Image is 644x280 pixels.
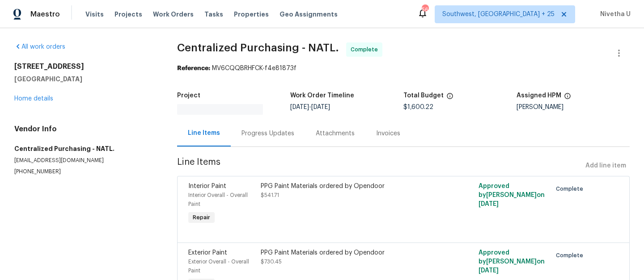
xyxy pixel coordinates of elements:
[517,92,561,99] h5: Assigned HPM
[14,75,156,84] h5: [GEOGRAPHIC_DATA]
[14,144,156,153] h5: Centralized Purchasing - NATL.
[446,92,453,104] span: The total cost of line items that have been proposed by Opendoor. This sum includes line items th...
[290,92,354,99] h5: Work Order Timeline
[556,251,587,260] span: Complete
[597,10,631,19] span: Nivetha U
[14,96,53,102] a: Home details
[479,183,545,207] span: Approved by [PERSON_NAME] on
[556,184,587,193] span: Complete
[177,92,200,99] h5: Project
[479,250,545,274] span: Approved by [PERSON_NAME] on
[290,104,309,110] span: [DATE]
[14,44,65,50] a: All work orders
[177,42,339,53] span: Centralized Purchasing - NATL.
[234,10,269,19] span: Properties
[241,129,294,138] div: Progress Updates
[261,192,279,198] span: $541.71
[177,158,582,174] span: Line Items
[14,168,156,176] p: [PHONE_NUMBER]
[204,11,223,17] span: Tasks
[261,182,437,191] div: PPG Paint Materials ordered by Opendoor
[280,10,338,19] span: Geo Assignments
[422,5,428,14] div: 569
[261,248,437,257] div: PPG Paint Materials ordered by Opendoor
[351,45,381,54] span: Complete
[189,213,214,222] span: Repair
[316,129,355,138] div: Attachments
[114,10,142,19] span: Projects
[14,62,156,71] h2: [STREET_ADDRESS]
[261,259,282,264] span: $730.45
[564,92,571,104] span: The hpm assigned to this work order.
[479,267,499,274] span: [DATE]
[177,64,630,73] div: MV6CQQBRHFCK-f4e81873f
[442,10,555,19] span: Southwest, [GEOGRAPHIC_DATA] + 25
[177,65,210,71] b: Reference:
[14,125,156,134] h4: Vendor Info
[188,259,249,273] span: Exterior Overall - Overall Paint
[376,129,400,138] div: Invoices
[403,92,444,99] h5: Total Budget
[188,192,248,207] span: Interior Overall - Overall Paint
[311,104,330,110] span: [DATE]
[479,201,499,207] span: [DATE]
[403,104,433,110] span: $1,600.22
[14,157,156,164] p: [EMAIL_ADDRESS][DOMAIN_NAME]
[30,10,60,19] span: Maestro
[188,250,227,256] span: Exterior Paint
[85,10,104,19] span: Visits
[188,183,226,189] span: Interior Paint
[188,129,220,138] div: Line Items
[153,10,194,19] span: Work Orders
[517,104,630,110] div: [PERSON_NAME]
[290,104,330,110] span: -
